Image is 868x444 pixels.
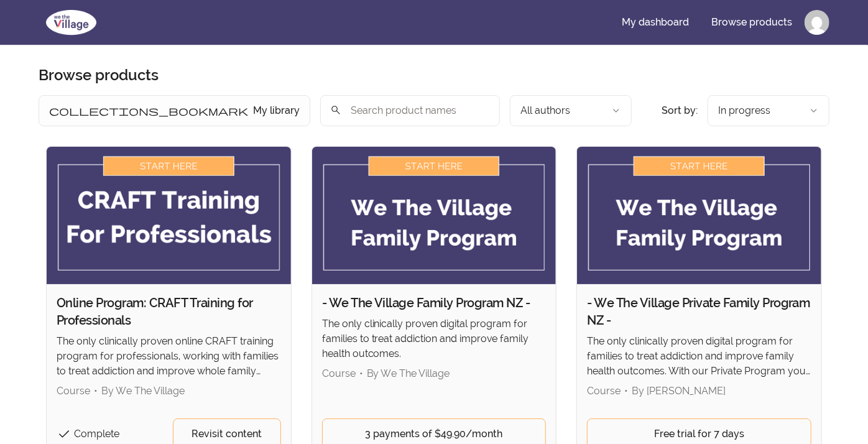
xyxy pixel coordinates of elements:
[322,317,547,361] p: The only clinically proven digital program for families to treat addiction and improve family hea...
[612,7,829,37] nav: Main
[94,385,98,397] span: •
[805,10,829,35] img: Profile image for Kathie Noel
[359,368,363,379] span: •
[74,428,119,440] span: Complete
[330,101,341,119] span: search
[320,95,500,126] input: Search product names
[510,95,632,126] button: Filter by author
[322,368,356,379] span: Course
[587,334,811,379] p: The only clinically proven digital program for families to treat addiction and improve family hea...
[367,368,450,379] span: By We The Village
[49,103,248,118] span: collections_bookmark
[577,147,821,284] img: Product image for - We The Village Private Family Program NZ -
[57,385,90,397] span: Course
[101,385,185,397] span: By We The Village
[39,7,104,37] img: We The Village logo
[624,385,628,397] span: •
[312,147,556,284] img: Product image for - We The Village Family Program NZ -
[57,427,72,442] span: check
[192,427,262,442] span: Revisit content
[708,95,829,126] button: Product sort options
[612,7,699,37] a: My dashboard
[632,385,726,397] span: By [PERSON_NAME]
[47,147,291,284] img: Product image for Online Program: CRAFT Training for Professionals
[322,294,547,312] h2: - We The Village Family Program NZ -
[587,385,621,397] span: Course
[662,104,698,116] span: Sort by:
[57,294,281,329] h2: Online Program: CRAFT Training for Professionals
[39,65,159,85] h2: Browse products
[587,294,811,329] h2: - We The Village Private Family Program NZ -
[701,7,802,37] a: Browse products
[57,334,281,379] p: The only clinically proven online CRAFT training program for professionals, working with families...
[39,95,310,126] button: Filter by My library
